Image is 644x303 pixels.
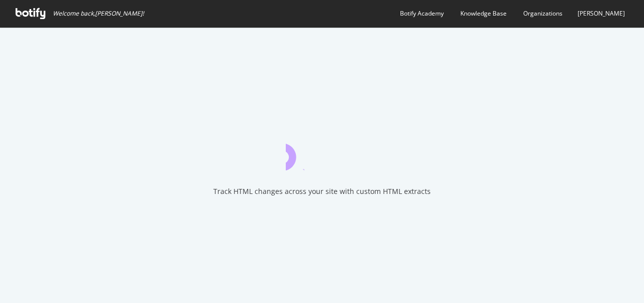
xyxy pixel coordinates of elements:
[53,10,144,18] span: Welcome back, [PERSON_NAME] !
[394,9,444,19] div: Botify Academy
[455,9,507,19] div: Knowledge Base
[578,9,625,18] span: Andrea Scalia
[562,6,639,22] button: [PERSON_NAME]
[518,9,562,19] div: Organizations
[286,134,358,170] div: animation
[213,186,431,196] div: Track HTML changes across your site with custom HTML extracts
